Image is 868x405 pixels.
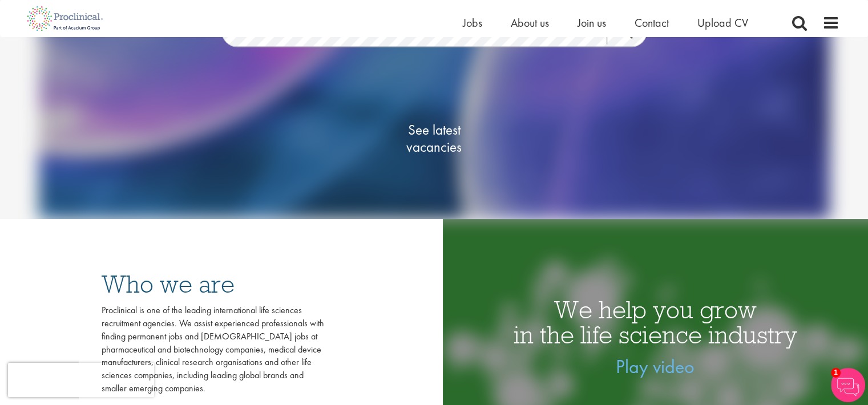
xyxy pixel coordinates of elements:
a: About us [511,15,549,30]
a: Contact [635,15,669,30]
iframe: reCAPTCHA [8,363,154,397]
img: Chatbot [831,368,865,402]
h3: Who we are [102,272,324,297]
div: Proclinical is one of the leading international life sciences recruitment agencies. We assist exp... [102,304,324,395]
span: See latest vacancies [377,121,491,155]
a: Upload CV [697,15,748,30]
a: Jobs [463,15,482,30]
a: See latestvacancies [377,75,491,201]
a: Play video [616,354,695,379]
span: 1 [831,368,841,378]
a: Join us [578,15,606,30]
